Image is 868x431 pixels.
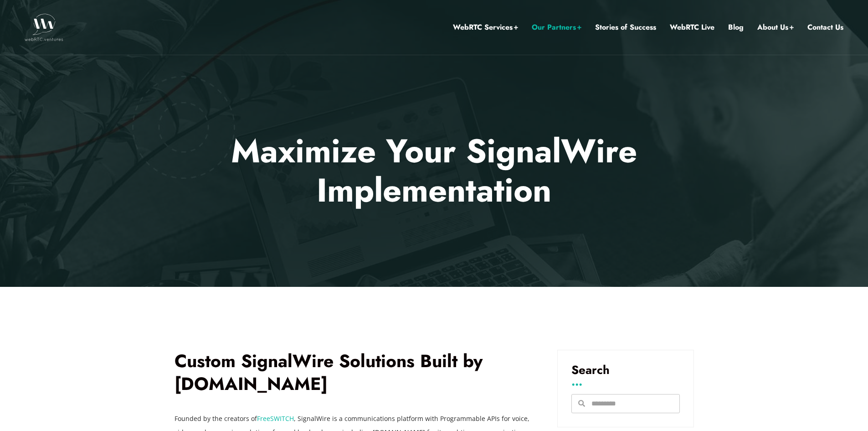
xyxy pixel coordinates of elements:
h3: ... [571,378,680,385]
a: WebRTC Services [453,21,518,33]
a: Our Partners [532,21,581,33]
a: About Us [757,21,794,33]
a: Contact Us [807,21,843,33]
p: Maximize Your SignalWire Implementation [167,131,701,210]
a: FreeSWITCH [257,414,294,423]
h3: Search [571,364,680,376]
a: Blog [728,21,744,33]
a: WebRTC Live [670,21,714,33]
h1: Custom SignalWire Solutions Built by [DOMAIN_NAME] [175,350,530,396]
a: Stories of Success [595,21,656,33]
img: WebRTC.ventures [25,14,63,41]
